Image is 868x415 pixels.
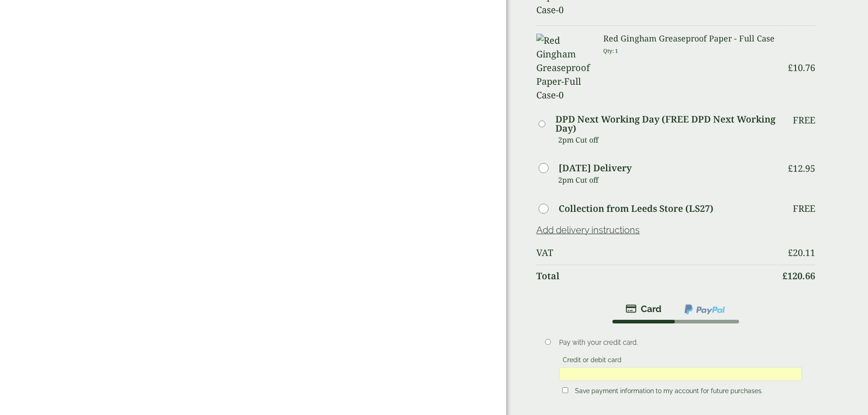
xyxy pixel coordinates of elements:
[559,356,625,366] label: Credit or debit card
[559,164,632,173] label: [DATE] Delivery
[793,203,815,214] p: Free
[782,270,815,282] bdi: 120.66
[562,370,799,378] iframe: Secure card payment input frame
[603,47,618,54] small: Qty: 1
[571,387,766,397] label: Save payment information to my account for future purchases.
[793,115,815,126] p: Free
[559,338,802,348] p: Pay with your credit card.
[788,246,815,259] bdi: 20.11
[555,115,776,133] label: DPD Next Working Day (FREE DPD Next Working Day)
[603,34,776,44] h3: Red Gingham Greaseproof Paper - Full Case
[788,246,793,259] span: £
[559,204,714,213] label: Collection from Leeds Store (LS27)
[626,303,662,314] img: stripe.png
[536,265,776,287] th: Total
[788,61,793,74] span: £
[683,303,726,315] img: ppcp-gateway.png
[536,225,640,236] a: Add delivery instructions
[788,162,793,174] span: £
[558,133,776,147] p: 2pm Cut off
[558,173,776,187] p: 2pm Cut off
[788,162,815,174] bdi: 12.95
[536,34,592,102] img: Red Gingham Greaseproof Paper-Full Case-0
[782,270,787,282] span: £
[536,242,776,264] th: VAT
[788,61,815,74] bdi: 10.76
